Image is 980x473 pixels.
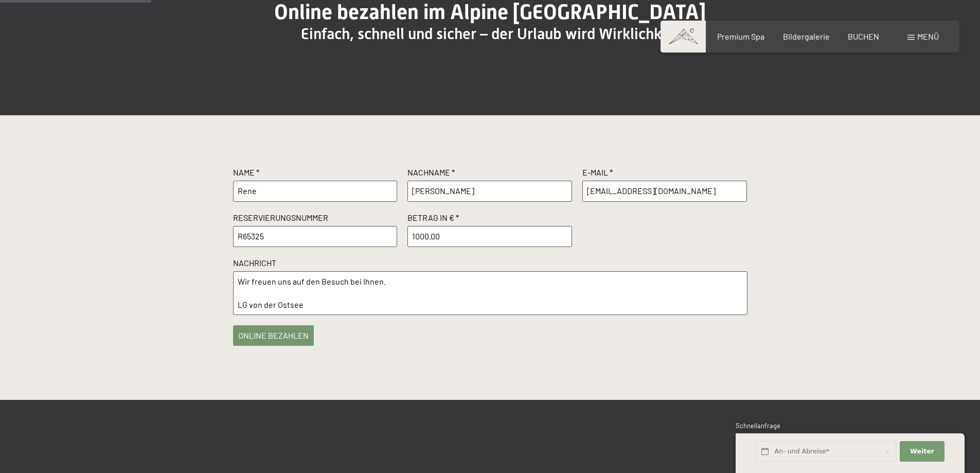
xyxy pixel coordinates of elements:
a: Bildergalerie [783,31,830,41]
span: Menü [917,31,939,41]
span: Schnellanfrage [736,422,780,430]
label: Nachricht [233,257,747,271]
button: online bezahlen [233,325,314,346]
label: E-Mail * [582,167,747,181]
a: Premium Spa [717,31,764,41]
button: Weiter [900,441,944,462]
a: BUCHEN [848,31,879,41]
label: Reservierungsnummer [233,212,398,226]
span: Weiter [910,447,934,456]
span: Einfach, schnell und sicher – der Urlaub wird Wirklichkeit [301,25,680,43]
label: Nachname * [407,167,572,181]
label: Name * [233,167,398,181]
label: Betrag in € * [407,212,572,226]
